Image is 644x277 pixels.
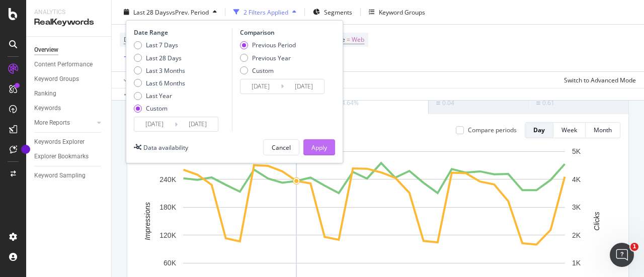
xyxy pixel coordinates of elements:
button: Cancel [263,139,299,155]
div: Custom [134,104,185,113]
div: Content Performance [34,59,93,70]
text: 60K [164,259,177,267]
span: Segments [324,8,352,16]
text: Clicks [593,212,601,230]
div: Previous Period [252,41,296,49]
button: Month [586,122,620,138]
a: Keywords Explorer [34,137,104,147]
button: Keyword Groups [365,4,429,20]
img: Equal [436,102,440,105]
div: Custom [240,66,296,74]
div: 2 Filters Applied [244,8,288,16]
text: 5K [572,147,581,155]
button: Switch to Advanced Mode [560,72,636,88]
div: Last 3 Months [146,66,185,74]
button: Apply [120,72,149,88]
button: Apply [303,139,335,155]
a: More Reports [34,118,94,128]
div: Keyword Sampling [34,170,86,181]
button: Add Filter [120,51,160,63]
div: Apply [311,143,327,151]
div: Keywords [34,103,61,114]
text: Impressions [143,202,151,240]
span: = [347,35,350,44]
div: Keywords Explorer [34,137,85,147]
div: Day [533,126,545,134]
div: Comparison [240,28,328,37]
a: Content Performance [34,59,104,70]
a: Keyword Sampling [34,170,104,181]
text: 240K [159,175,176,183]
div: Tooltip anchor [21,145,30,154]
div: Last 7 Days [146,41,178,49]
button: 2 Filters Applied [229,4,300,20]
div: 0.61 [542,99,554,107]
button: Segments [309,4,356,20]
div: Explorer Bookmarks [34,151,89,162]
div: Previous Year [252,53,291,62]
span: Device [124,35,143,44]
div: Keyword Groups [34,74,79,84]
text: 2K [572,231,581,239]
div: Custom [146,104,168,113]
text: 120K [159,231,176,239]
div: Keyword Groups [379,8,425,16]
div: Last Year [146,91,172,100]
div: Analytics [34,8,103,17]
div: Last Year [134,91,185,100]
div: Switch to Advanced Mode [564,75,636,84]
div: Last 28 Days [134,53,185,62]
text: 3K [572,203,581,211]
div: Month [594,126,612,134]
div: Previous Year [240,53,296,62]
span: vs Prev. Period [169,8,209,16]
img: Equal [536,102,540,105]
span: 1 [630,243,638,251]
div: RealKeywords [34,17,103,28]
div: Previous Period [240,41,296,49]
a: Explorer Bookmarks [34,151,104,162]
button: Last 28 DaysvsPrev. Period [120,4,221,20]
div: Compare periods [468,126,517,134]
input: Start Date [240,79,281,94]
iframe: Intercom live chat [610,243,634,267]
a: Keyword Groups [34,74,104,84]
text: 4K [572,175,581,183]
div: Last 28 Days [146,53,182,62]
span: Last 28 Days [133,8,169,16]
div: Date Range [134,28,229,37]
div: Last 7 Days [134,41,185,49]
div: Week [561,126,577,134]
input: Start Date [134,117,175,131]
div: More Reports [34,118,70,128]
button: Day [525,122,553,138]
div: Last 6 Months [146,79,185,87]
div: Data availability [143,143,188,151]
span: Web [352,33,364,47]
input: End Date [178,117,218,131]
div: Cancel [272,143,291,151]
text: 1K [572,259,581,267]
div: Custom [252,66,274,74]
a: Keywords [34,103,104,114]
div: Overview [34,45,58,55]
button: Week [553,122,586,138]
div: Ranking [34,88,56,99]
div: 4.64% [342,99,359,107]
text: 180K [159,203,176,211]
div: Last 3 Months [134,66,185,74]
div: Last 6 Months [134,79,185,87]
div: 0.04 [442,99,454,107]
a: Ranking [34,88,104,99]
input: End Date [284,79,324,94]
a: Overview [34,45,104,55]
